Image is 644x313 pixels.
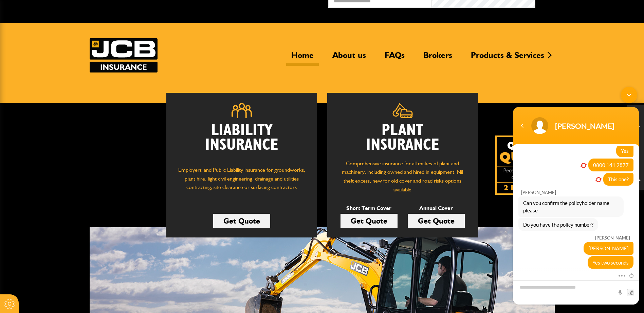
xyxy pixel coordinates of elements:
[341,204,398,213] p: Short Term Cover
[90,38,158,72] img: JCB Insurance Services logo
[408,204,465,213] p: Annual Cover
[408,214,465,228] a: Get Quote
[337,123,468,152] h2: Plant Insurance
[90,38,158,72] a: JCB Insurance Services
[380,50,410,66] a: FAQs
[495,135,555,195] a: Get your insurance quote isn just 2-minutes
[337,159,468,194] p: Comprehensive insurance for all makes of plant and machinery, including owned and hired in equipm...
[177,123,307,159] h2: Liability Insurance
[510,83,642,308] iframe: SalesIQ Chatwindow
[495,135,555,195] img: Quick Quote
[418,50,457,66] a: Brokers
[327,50,371,66] a: About us
[341,214,398,228] a: Get Quote
[177,166,307,198] p: Employers' and Public Liability insurance for groundworks, plant hire, light civil engineering, d...
[466,50,549,66] a: Products & Services
[213,214,270,228] a: Get Quote
[286,50,319,66] a: Home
